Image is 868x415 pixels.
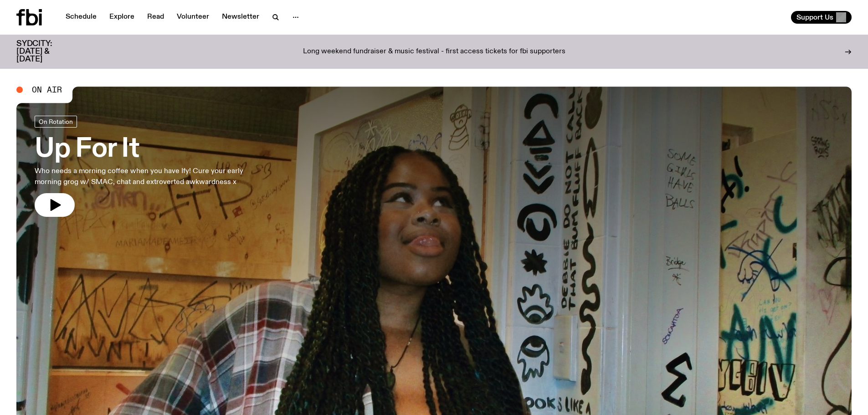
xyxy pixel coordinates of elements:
[60,11,102,24] a: Schedule
[796,13,833,21] span: Support Us
[39,118,73,125] span: On Rotation
[104,11,140,24] a: Explore
[171,11,215,24] a: Volunteer
[35,166,268,188] p: Who needs a morning coffee when you have Ify! Cure your early morning grog w/ SMAC, chat and extr...
[142,11,169,24] a: Read
[35,116,268,217] a: Up For ItWho needs a morning coffee when you have Ify! Cure your early morning grog w/ SMAC, chat...
[35,137,268,162] h3: Up For It
[16,40,75,63] h3: SYDCITY: [DATE] & [DATE]
[303,48,565,56] p: Long weekend fundraiser & music festival - first access tickets for fbi supporters
[35,116,77,128] a: On Rotation
[791,11,852,24] button: Support Us
[32,86,62,94] span: On Air
[216,11,265,24] a: Newsletter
